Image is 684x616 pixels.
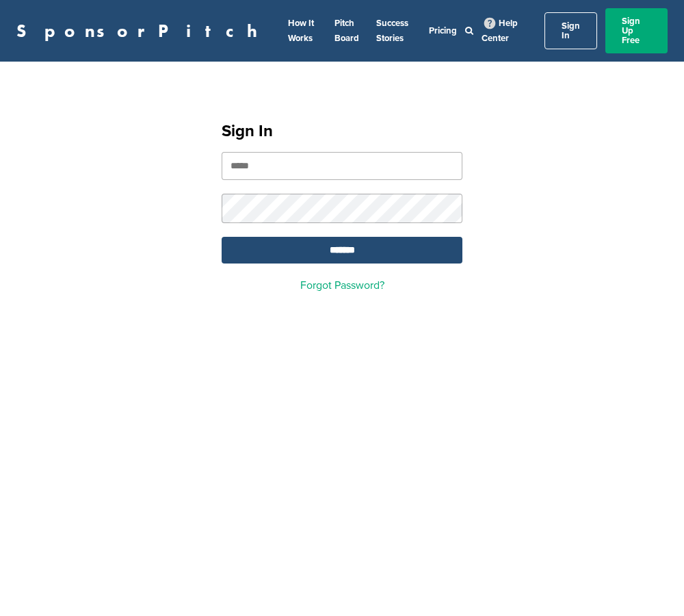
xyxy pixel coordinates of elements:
a: Pitch Board [334,18,359,44]
a: Pricing [429,25,457,36]
a: Help Center [482,15,518,47]
a: Success Stories [376,18,408,44]
a: Sign Up Free [605,8,668,53]
h1: Sign In [222,119,462,144]
a: Forgot Password? [300,279,384,292]
a: How It Works [288,18,314,44]
a: Sign In [544,12,597,49]
a: SponsorPitch [16,22,266,40]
